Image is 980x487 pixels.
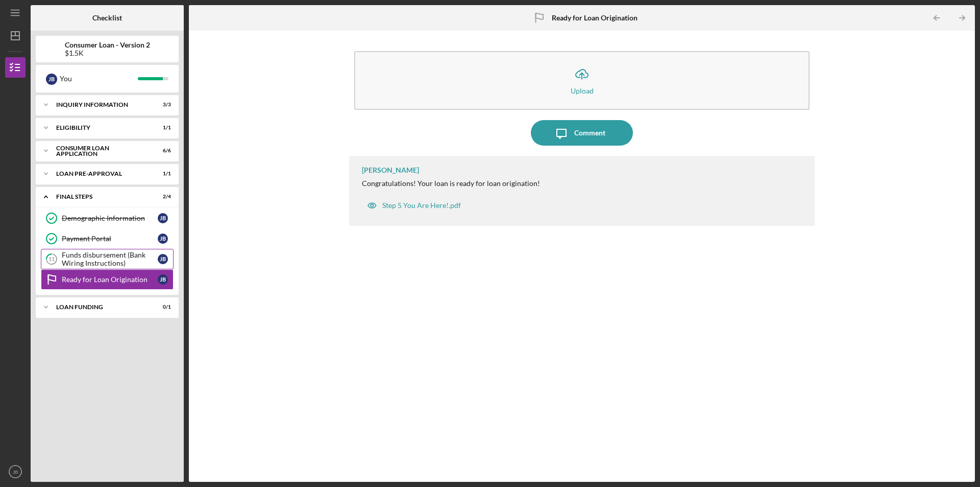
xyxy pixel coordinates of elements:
button: JB [5,461,26,482]
div: Demographic Information [62,214,158,222]
div: J B [158,234,168,244]
a: Ready for Loan OriginationJB [41,269,174,290]
div: 1 / 1 [153,125,171,131]
div: Consumer Loan Application [56,145,145,157]
div: Payment Portal [62,235,158,243]
b: Checklist [92,14,122,22]
div: Loan Funding [56,304,145,310]
tspan: 11 [48,256,55,263]
div: J B [158,274,168,285]
div: $1.5K [65,49,150,57]
div: Inquiry Information [56,102,145,108]
div: 3 / 3 [153,102,171,108]
div: Upload [571,87,594,95]
div: J B [158,213,168,223]
button: Step 5 You Are Here!.pdf [362,195,466,216]
b: Consumer Loan - Version 2 [65,41,150,49]
div: J B [46,74,57,85]
b: Ready for Loan Origination [552,14,638,22]
div: 0 / 1 [153,304,171,310]
button: Upload [354,51,810,110]
div: Eligibility [56,125,145,131]
div: Comment [574,120,605,146]
div: You [60,70,138,87]
div: 6 / 6 [153,148,171,154]
div: 1 / 1 [153,171,171,177]
a: Demographic InformationJB [41,208,174,228]
a: Payment PortalJB [41,228,174,249]
div: Ready for Loan Origination [62,275,158,284]
div: Step 5 You Are Here!.pdf [382,201,461,210]
div: Congratulations! Your loan is ready for loan origination! [362,179,540,188]
div: J B [158,254,168,264]
div: [PERSON_NAME] [362,166,419,174]
button: Comment [531,120,633,146]
div: Loan Pre-Approval [56,171,145,177]
text: JB [12,469,18,475]
a: 11Funds disbursement (Bank Wiring Instructions)JB [41,249,174,269]
div: 2 / 4 [153,194,171,200]
div: Funds disbursement (Bank Wiring Instructions) [62,251,158,267]
div: FINAL STEPS [56,194,145,200]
